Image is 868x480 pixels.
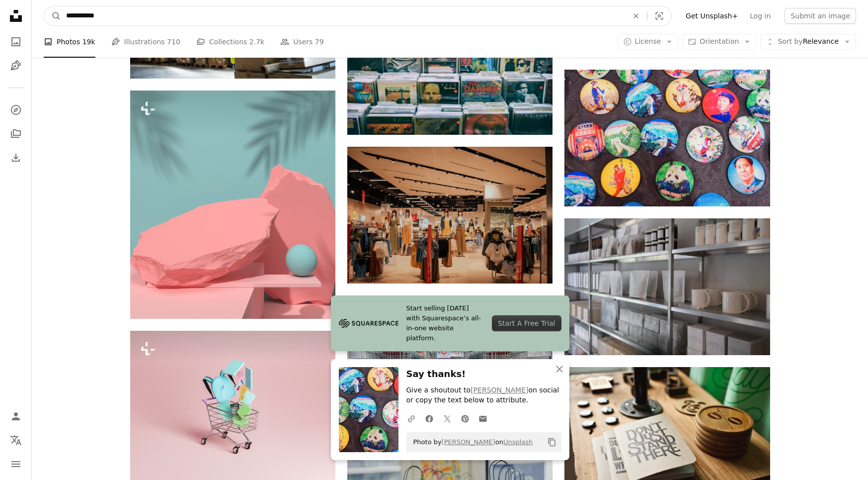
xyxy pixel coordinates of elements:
button: Language [6,430,26,450]
a: Explore [6,100,26,120]
a: [PERSON_NAME] [471,386,528,394]
button: Clear [625,6,647,25]
span: 79 [315,36,324,47]
a: Share on Pinterest [456,408,474,428]
p: Give a shoutout to on social or copy the text below to attribute. [406,385,561,405]
button: Submit an image [785,8,856,24]
button: License [618,34,679,50]
a: Illustrations [6,56,26,76]
a: A store filled with lots of different types of clothing [347,210,552,219]
a: shopping cart with school supplies falling inside it with pastel red minimalistic background. con... [130,403,335,412]
span: Photo by on [408,434,533,450]
a: three gray papers near round brown wooden boards on table [564,440,770,449]
a: Download History [6,148,26,168]
span: Orientation [700,37,739,45]
a: a shelf with many white containers on it [564,282,770,291]
img: file-1705255347840-230a6ab5bca9image [339,316,398,331]
a: Share on Facebook [420,408,438,428]
a: A bunch of buttons that are sitting on the ground [564,133,770,142]
img: A store filled with lots of different types of clothing [347,147,552,284]
button: Copy to clipboard [544,434,560,451]
a: abstract background for product presentation, podium display, minimal pastel rock scene, 3d rende... [130,200,335,209]
a: Collections [6,124,26,144]
img: A bunch of buttons that are sitting on the ground [564,70,770,206]
span: Relevance [778,37,839,47]
button: Menu [6,454,26,474]
div: Start A Free Trial [492,315,561,331]
a: Users 79 [280,26,324,58]
a: Share over email [474,408,492,428]
a: Photos [6,32,26,52]
form: Find visuals sitewide [44,6,672,26]
span: 2.7k [249,36,264,47]
a: Log in / Sign up [6,406,26,426]
button: Sort byRelevance [760,34,856,50]
span: 710 [167,36,180,47]
button: Orientation [682,34,756,50]
a: Share on Twitter [438,408,456,428]
a: Home — Unsplash [6,6,26,28]
img: abstract background for product presentation, podium display, minimal pastel rock scene, 3d rende... [130,91,335,319]
button: Search Unsplash [44,6,61,25]
a: Collections 2.7k [196,26,264,58]
span: License [635,37,661,45]
a: Start selling [DATE] with Squarespace’s all-in-one website platform.Start A Free Trial [331,295,569,351]
span: Sort by [778,37,802,45]
a: [PERSON_NAME] [442,438,495,446]
a: Get Unsplash+ [680,8,744,24]
span: Start selling [DATE] with Squarespace’s all-in-one website platform. [406,303,484,343]
button: Visual search [647,6,671,25]
a: Unsplash [503,438,533,446]
a: Log in [744,8,777,24]
a: assorted-artist record sleeve inside record shop [347,62,552,71]
h3: Say thanks! [406,367,561,382]
img: a shelf with many white containers on it [564,218,770,355]
a: Illustrations 710 [111,26,180,58]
